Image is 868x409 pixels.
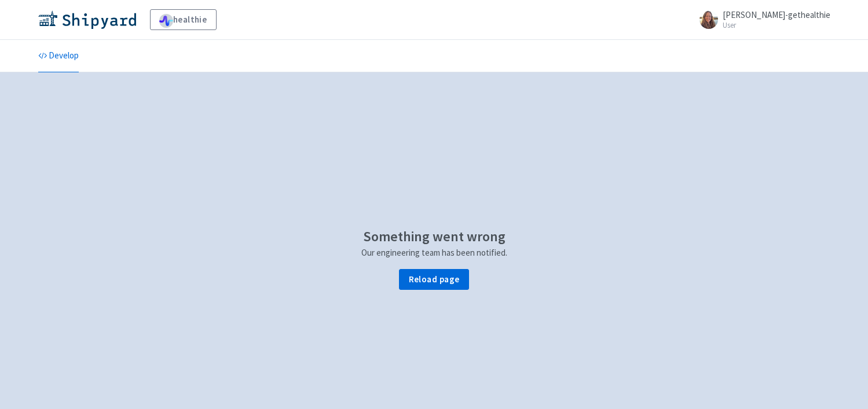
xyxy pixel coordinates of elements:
[399,269,468,290] button: Reload page
[361,246,507,260] p: Our engineering team has been notified.
[693,10,830,29] a: [PERSON_NAME]-gethealthie User
[723,21,830,29] small: User
[363,229,506,244] h3: Something went wrong
[723,9,830,20] span: [PERSON_NAME]-gethealthie
[38,40,79,72] a: Develop
[38,10,136,29] img: Shipyard logo
[150,9,217,30] a: healthie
